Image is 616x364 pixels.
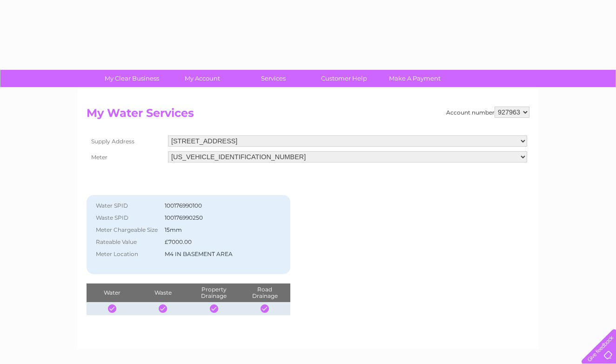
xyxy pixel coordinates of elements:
a: Customer Help [306,70,382,87]
a: My Clear Business [94,70,170,87]
td: 100176990250 [162,212,269,224]
div: Account number [446,107,529,118]
td: £7000.00 [162,236,269,248]
th: Property Drainage [188,283,239,302]
th: Water [87,283,137,302]
th: Water SPID [91,200,162,212]
th: Meter [87,149,166,165]
th: Road Drainage [239,283,290,302]
th: Meter Location [91,248,162,260]
a: My Account [164,70,241,87]
a: Services [235,70,312,87]
th: Waste SPID [91,212,162,224]
h2: My Water Services [87,107,529,124]
td: 100176990100 [162,200,269,212]
th: Waste [137,283,188,302]
td: 15mm [162,224,269,236]
th: Supply Address [87,133,166,149]
th: Rateable Value [91,236,162,248]
th: Meter Chargeable Size [91,224,162,236]
a: Make A Payment [376,70,453,87]
td: M4 IN BASEMENT AREA [162,248,269,260]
